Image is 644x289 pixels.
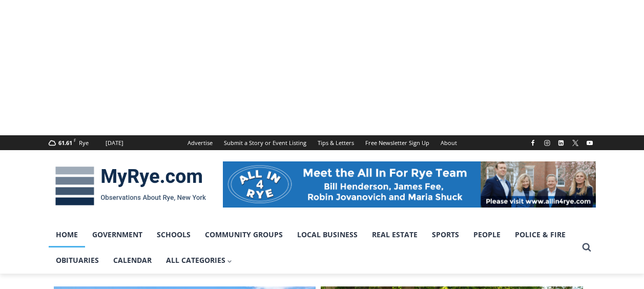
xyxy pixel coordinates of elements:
[290,222,365,247] a: Local Business
[106,247,159,273] a: Calendar
[365,222,425,247] a: Real Estate
[49,247,106,273] a: Obituaries
[198,222,290,247] a: Community Groups
[527,137,539,149] a: Facebook
[425,222,466,247] a: Sports
[74,137,76,143] span: F
[85,222,150,247] a: Government
[569,137,581,149] a: X
[159,247,240,273] a: All Categories
[584,137,596,149] a: YouTube
[555,137,567,149] a: Linkedin
[166,255,233,266] span: All Categories
[79,138,89,148] div: Rye
[49,159,213,213] img: MyRye.com
[182,135,218,150] a: Advertise
[49,222,85,247] a: Home
[435,135,463,150] a: About
[360,135,435,150] a: Free Newsletter Sign Up
[466,222,508,247] a: People
[106,138,123,148] div: [DATE]
[508,222,573,247] a: Police & Fire
[223,161,596,208] img: All in for Rye
[58,139,72,147] span: 61.61
[541,137,553,149] a: Instagram
[150,222,198,247] a: Schools
[312,135,360,150] a: Tips & Letters
[49,222,577,274] nav: Primary Navigation
[182,135,463,150] nav: Secondary Navigation
[218,135,312,150] a: Submit a Story or Event Listing
[577,238,596,257] button: View Search Form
